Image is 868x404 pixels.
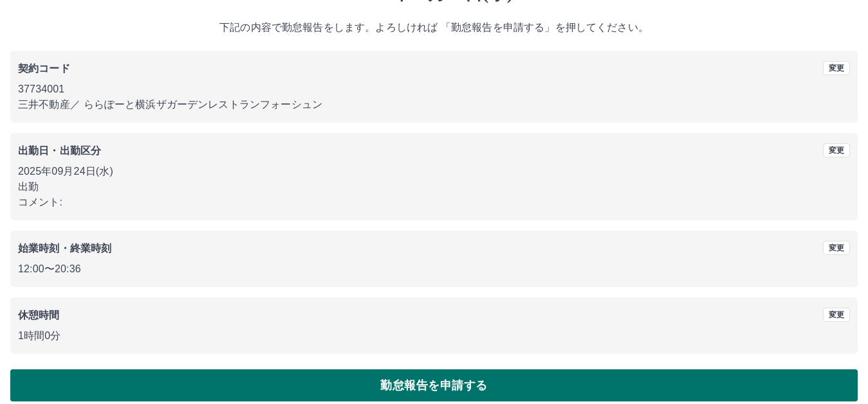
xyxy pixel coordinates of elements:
b: 契約コード [18,63,70,74]
p: 三井不動産 ／ ららぽーと横浜ザガーデンレストランフォーシュン [18,97,850,112]
b: 始業時刻・終業時刻 [18,243,111,254]
button: 変更 [823,308,850,322]
p: 下記の内容で勤怠報告をします。よろしければ 「勤怠報告を申請する」を押してください。 [10,20,858,35]
button: 勤怠報告を申請する [10,369,858,401]
p: 37734001 [18,82,850,97]
p: 2025年09月24日(水) [18,164,850,179]
b: 休憩時間 [18,310,60,321]
p: 1時間0分 [18,328,850,344]
button: 変更 [823,143,850,157]
p: 出勤 [18,179,850,195]
button: 変更 [823,241,850,255]
button: 変更 [823,61,850,75]
p: コメント: [18,195,850,210]
b: 出勤日・出勤区分 [18,145,101,156]
p: 12:00 〜 20:36 [18,261,850,277]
